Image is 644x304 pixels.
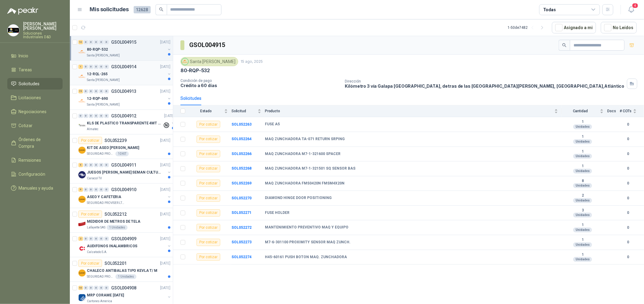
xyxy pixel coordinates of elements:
a: Cotizar [7,120,63,131]
div: Unidades [573,242,592,247]
div: 0 [99,237,104,241]
div: 0 [94,114,98,118]
b: MAQ ZUNCHADORA FMS0420N FMSM4X20N [265,181,344,186]
div: 0 [89,286,93,290]
p: [DATE] [160,162,170,168]
div: 0 [94,187,98,192]
th: Solicitud [231,105,265,117]
p: Santa [PERSON_NAME] [87,78,120,83]
p: Santa [PERSON_NAME] [87,102,120,107]
div: 10 [78,286,83,290]
div: Por cotizar [197,239,220,246]
div: 0 [94,237,98,241]
div: Por cotizar [78,137,102,144]
img: Company Logo [78,196,86,203]
span: Producto [265,109,553,113]
div: Por cotizar [197,136,220,143]
p: [DATE] [160,285,170,291]
b: FUSE HOLDER [265,211,289,215]
p: [DATE] [160,64,170,70]
b: 0 [620,122,637,127]
b: MAQ ZUNCHADORA M7-1-321501 SQ SENSOR BAS [265,166,355,171]
button: Asignado a mi [552,22,596,33]
div: 2 [78,237,83,241]
span: Cantidad [562,109,599,113]
p: [DATE] [160,236,170,242]
b: H45-60161 PUSH BOTON MAQ. ZUNCHADORA [265,255,347,260]
b: 1 [562,238,604,242]
b: FUSE A5 [265,122,280,127]
a: Configuración [7,168,63,180]
div: 0 [84,187,88,192]
p: Cartones America [87,299,112,304]
b: SOL052273 [231,240,252,244]
div: 5 [78,163,83,167]
a: 5 0 0 0 0 0 GSOL004911[DATE] Company LogoJUEGOS [PERSON_NAME] SEMAN CULTURALCaracol TV [78,161,172,181]
p: MEDIDOR DE METROS DE TELA [87,219,140,225]
img: Company Logo [78,294,86,301]
div: 0 [94,286,98,290]
a: 9 0 0 0 0 0 GSOL004910[DATE] Company LogoASEO Y CAFETERIASEGURIDAD PROVISER LTDA [78,186,172,205]
a: SOL052268 [231,166,252,171]
a: SOL052270 [231,196,252,200]
span: Solicitudes [19,80,40,87]
div: 0 [94,89,98,93]
div: 0 [99,114,104,118]
button: 4 [626,4,637,15]
div: 0 [104,40,109,44]
p: [PERSON_NAME] [PERSON_NAME] [23,22,63,30]
div: 0 [104,65,109,69]
p: [DATE] [160,261,170,266]
div: Por cotizar [197,209,220,217]
p: GSOL004914 [111,65,136,69]
b: SOL052263 [231,122,252,127]
div: 0 [84,114,88,118]
img: Company Logo [78,73,86,80]
a: SOL052269 [231,181,252,185]
div: 0 [104,89,109,93]
th: Docs [607,105,620,117]
div: 0 [84,65,88,69]
b: 0 [620,151,637,157]
div: Por cotizar [197,194,220,202]
span: Licitaciones [19,94,41,101]
div: 0 [89,163,93,167]
p: KIT DE ASEO [PERSON_NAME] [87,145,139,151]
span: search [159,7,163,12]
a: 19 0 0 0 0 0 GSOL004913[DATE] Company Logo12-RQP-690Santa [PERSON_NAME] [78,88,172,107]
div: 0 [84,237,88,241]
div: Todas [543,6,556,13]
img: Company Logo [78,48,86,56]
div: Por cotizar [197,121,220,128]
div: 0 [89,65,93,69]
b: 1 [562,120,604,124]
b: 1 [562,134,604,139]
p: SOL052212 [104,212,127,216]
a: Inicio [7,50,63,62]
b: 0 [620,195,637,201]
a: 1 0 0 0 0 0 GSOL004914[DATE] Company Logo12-RQL-265Santa [PERSON_NAME] [78,63,172,83]
div: Unidades [573,154,592,159]
div: 0 [94,163,98,167]
p: GSOL004913 [111,89,136,93]
p: AUDIFONOS INALAMBRICOS [87,243,137,249]
p: Santa [PERSON_NAME] [87,53,120,58]
span: Configuración [19,171,46,177]
p: ASEO Y CAFETERIA [87,194,121,200]
div: 9 [78,187,83,192]
b: 1 [562,252,604,257]
span: 12628 [134,6,151,13]
div: Por cotizar [197,150,220,157]
p: SEGURIDAD PROVISER LTDA [87,201,125,205]
p: [DATE] [160,138,170,144]
b: SOL052274 [231,255,252,259]
b: 0 [620,210,637,216]
b: SOL052272 [231,225,252,230]
span: Inicio [19,52,29,59]
img: Company Logo [8,25,19,36]
p: [DATE] [160,89,170,94]
img: Company Logo [182,58,188,65]
p: GSOL004912 [111,114,136,118]
th: Estado [189,105,231,117]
